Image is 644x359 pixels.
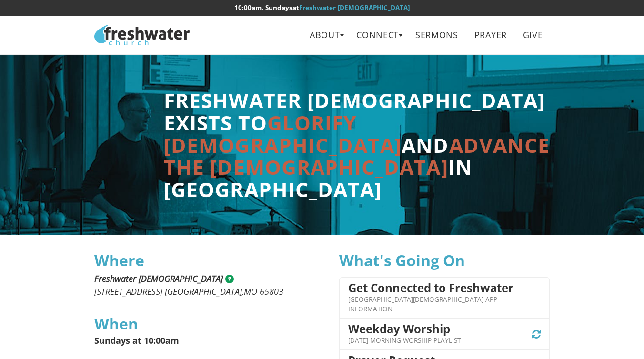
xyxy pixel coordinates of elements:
a: Give [516,24,550,46]
a: Prayer [467,24,513,46]
a: Sermons [408,24,465,46]
h3: Where [94,252,305,269]
a: Connect [350,24,406,46]
span: MO [244,286,257,297]
h3: What's Going On [339,252,550,269]
a: Weekday Worship [DATE] Morning Worship Playlist [348,322,541,346]
h4: Get Connected to Freshwater [348,282,541,294]
span: 65803 [260,286,283,297]
p: [GEOGRAPHIC_DATA][DEMOGRAPHIC_DATA] App Information [348,295,541,314]
h3: When [94,315,305,332]
h6: at [94,4,550,11]
span: Freshwater [DEMOGRAPHIC_DATA] [94,273,223,284]
p: [DATE] Morning Worship Playlist [348,336,461,345]
span: [GEOGRAPHIC_DATA] [165,286,242,297]
time: 10:00am, Sundays [234,3,292,12]
h4: Weekday Worship [348,323,461,335]
a: Freshwater [DEMOGRAPHIC_DATA] [299,3,410,12]
p: Sundays at 10:00am [94,336,305,346]
span: Ongoing [531,329,542,339]
span: [STREET_ADDRESS] [94,286,162,297]
a: About [303,24,347,46]
span: advance the [DEMOGRAPHIC_DATA] [164,131,550,181]
address: , [94,272,305,298]
a: Get Connected to Freshwater [GEOGRAPHIC_DATA][DEMOGRAPHIC_DATA] App Information [348,281,541,315]
img: Freshwater Church [94,25,190,45]
span: glorify [DEMOGRAPHIC_DATA] [164,109,402,159]
h2: Freshwater [DEMOGRAPHIC_DATA] exists to and in [GEOGRAPHIC_DATA] [164,89,550,200]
